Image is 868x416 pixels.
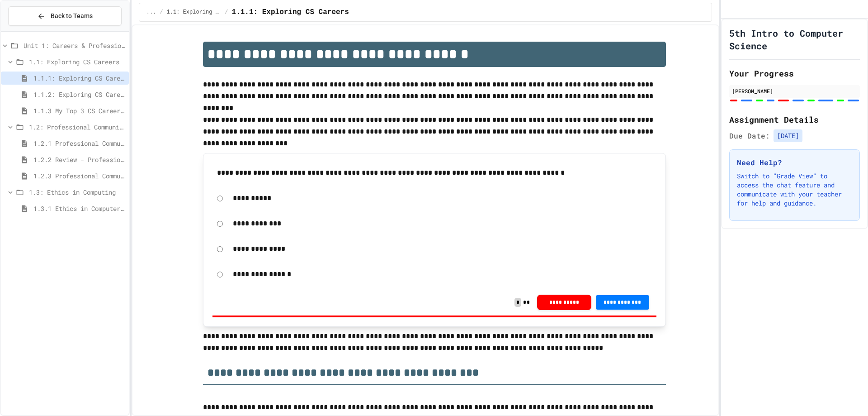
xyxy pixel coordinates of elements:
[729,27,860,52] h1: 5th Intro to Computer Science
[33,204,125,213] span: 1.3.1 Ethics in Computer Science
[737,172,852,208] p: Switch to "Grade View" to access the chat feature and communicate with your teacher for help and ...
[8,6,122,26] button: Back to Teams
[51,11,93,21] span: Back to Teams
[29,187,125,197] span: 1.3: Ethics in Computing
[225,9,228,16] span: /
[160,9,163,16] span: /
[729,130,770,141] span: Due Date:
[737,157,852,168] h3: Need Help?
[29,122,125,132] span: 1.2: Professional Communication
[24,41,125,50] span: Unit 1: Careers & Professionalism
[33,171,125,181] span: 1.2.3 Professional Communication Challenge
[729,113,860,126] h2: Assignment Details
[29,57,125,67] span: 1.1: Exploring CS Careers
[146,9,156,16] span: ...
[33,73,125,83] span: 1.1.1: Exploring CS Careers
[33,90,125,99] span: 1.1.2: Exploring CS Careers - Review
[729,67,860,80] h2: Your Progress
[33,155,125,164] span: 1.2.2 Review - Professional Communication
[33,106,125,115] span: 1.1.3 My Top 3 CS Careers!
[33,139,125,148] span: 1.2.1 Professional Communication
[232,7,349,18] span: 1.1.1: Exploring CS Careers
[774,129,802,142] span: [DATE]
[167,9,222,16] span: 1.1: Exploring CS Careers
[732,87,857,95] div: [PERSON_NAME]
